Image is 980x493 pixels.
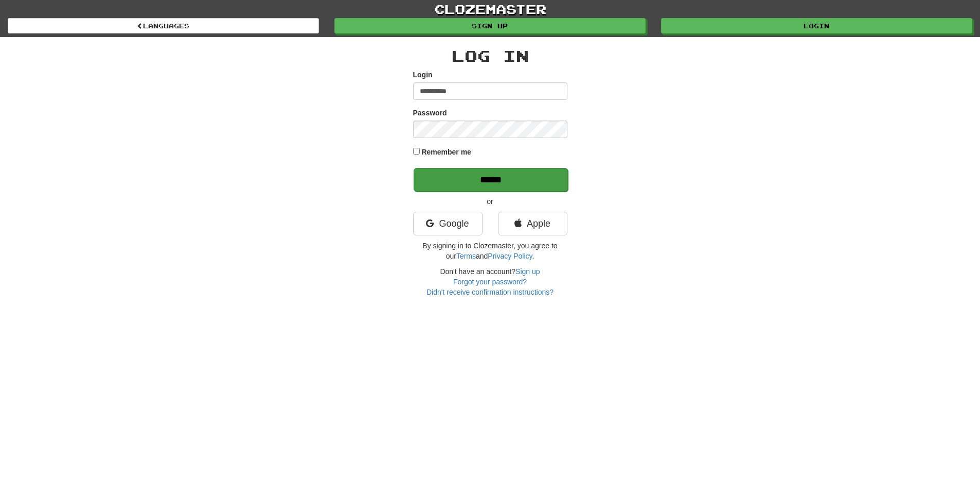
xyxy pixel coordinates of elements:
label: Remember me [421,147,471,157]
a: Sign up [334,18,646,33]
a: Login [661,18,972,33]
a: Sign up [515,267,540,276]
a: Languages [8,18,319,33]
a: Terms [456,252,476,260]
label: Password [413,108,447,118]
p: or [413,196,567,207]
a: Didn't receive confirmation instructions? [426,288,554,296]
h2: Log In [413,47,567,64]
a: Google [413,212,483,235]
a: Forgot your password? [453,278,527,286]
label: Login [413,70,433,80]
p: By signing in to Clozemaster, you agree to our and . [413,241,567,261]
a: Apple [498,212,567,235]
a: Privacy Policy [488,252,532,260]
div: Don't have an account? [413,266,567,297]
